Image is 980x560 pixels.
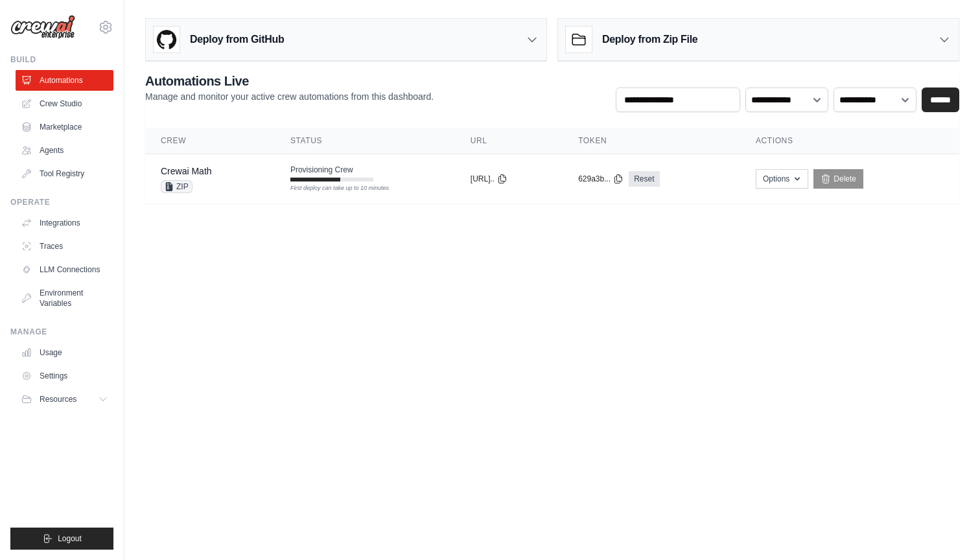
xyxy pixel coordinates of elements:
a: Agents [16,140,113,161]
a: Automations [16,70,113,91]
th: Token [563,128,740,154]
h3: Deploy from GitHub [190,32,284,47]
img: Logo [10,15,75,40]
p: Manage and monitor your active crew automations from this dashboard. [145,90,434,103]
div: Operate [10,197,113,207]
a: Tool Registry [16,163,113,184]
th: Crew [145,128,275,154]
th: Actions [740,128,959,154]
th: Status [275,128,455,154]
a: Environment Variables [16,283,113,314]
a: Reset [629,171,659,187]
a: Crew Studio [16,93,113,114]
button: Logout [10,528,113,550]
button: Options [756,169,808,189]
a: Usage [16,342,113,363]
span: Provisioning Crew [290,165,353,175]
div: First deploy can take up to 10 minutes [290,184,373,193]
h3: Deploy from Zip File [602,32,697,47]
a: LLM Connections [16,259,113,280]
a: Delete [813,169,863,189]
button: Resources [16,389,113,410]
button: 629a3b... [578,174,624,184]
a: Traces [16,236,113,257]
h2: Automations Live [145,72,434,90]
a: Settings [16,366,113,386]
span: Logout [58,533,82,544]
span: Resources [40,394,76,404]
div: Manage [10,327,113,337]
img: GitHub Logo [154,27,180,52]
div: Build [10,54,113,65]
a: Integrations [16,213,113,233]
span: ZIP [161,180,192,193]
a: Marketplace [16,117,113,137]
a: Crewai Math [161,166,212,176]
th: URL [455,128,563,154]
